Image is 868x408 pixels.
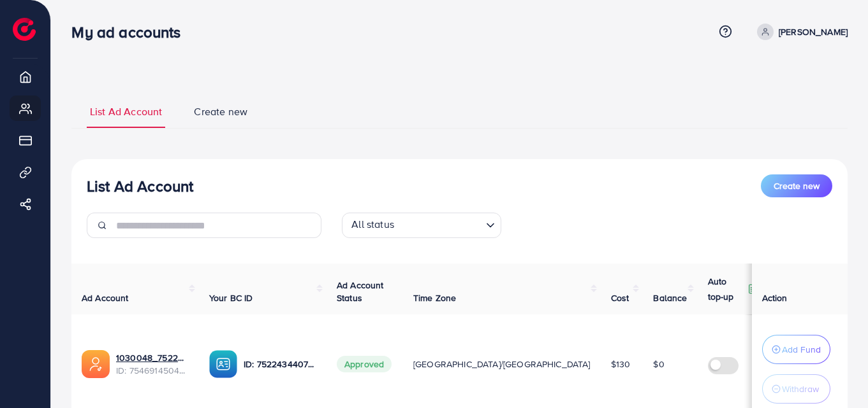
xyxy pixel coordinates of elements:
[342,213,501,238] div: Search for option
[774,179,820,192] span: Create new
[13,18,36,41] img: logo
[611,292,629,304] span: Cost
[349,215,397,235] span: All status
[611,358,631,370] span: $130
[413,358,591,370] span: [GEOGRAPHIC_DATA]/[GEOGRAPHIC_DATA]
[116,364,189,377] span: ID: 7546914504844771336
[762,292,788,304] span: Action
[71,23,191,41] h3: My ad accounts
[398,215,481,235] input: Search for option
[90,104,162,119] span: List Ad Account
[752,24,848,40] a: [PERSON_NAME]
[782,381,819,397] p: Withdraw
[653,358,664,370] span: $0
[762,374,830,404] button: Withdraw
[653,292,687,304] span: Balance
[337,279,384,304] span: Ad Account Status
[116,351,189,364] a: 1030048_7522436945524654081_1757153410313
[244,356,316,372] p: ID: 7522434407987298322
[209,350,237,378] img: ic-ba-acc.ded83a64.svg
[782,342,821,357] p: Add Fund
[779,24,848,39] p: [PERSON_NAME]
[413,292,456,304] span: Time Zone
[209,292,253,304] span: Your BC ID
[337,356,392,372] span: Approved
[82,350,110,378] img: ic-ads-acc.e4c84228.svg
[708,274,745,304] p: Auto top-up
[87,177,193,195] h3: List Ad Account
[116,351,189,377] div: <span class='underline'>1030048_7522436945524654081_1757153410313</span></br>7546914504844771336
[761,174,832,197] button: Create new
[762,335,830,364] button: Add Fund
[814,351,858,398] iframe: Chat
[194,104,247,119] span: Create new
[82,292,129,304] span: Ad Account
